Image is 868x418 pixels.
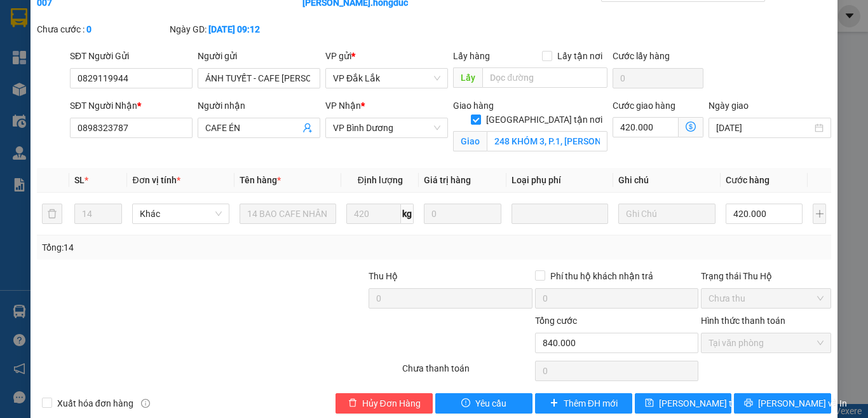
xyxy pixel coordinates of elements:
span: Tổng cước [535,316,577,326]
th: Loại phụ phí [506,168,613,193]
input: Ngày giao [716,121,812,135]
input: Dọc đường [482,67,607,88]
span: Cước hàng [726,175,770,185]
span: kg [401,204,414,224]
span: VP Đắk Lắk [333,69,440,88]
div: Chưa thanh toán [401,361,534,384]
span: Xuất hóa đơn hàng [52,396,139,410]
th: Ghi chú [613,168,720,193]
li: Hotline: 0786454126 [71,63,288,79]
label: Cước giao hàng [613,101,675,111]
span: Lấy [453,67,482,88]
input: Giao tận nơi [487,131,607,151]
button: exclamation-circleYêu cầu [435,393,532,414]
span: VP Nhận [325,101,361,111]
div: VP gửi [325,49,448,63]
div: Người gửi [198,49,320,63]
span: exclamation-circle [461,398,470,408]
span: user-add [302,123,313,133]
span: Thu Hộ [369,271,398,281]
span: plus [550,398,559,408]
input: Ghi Chú [618,204,715,224]
span: Khác [140,204,221,223]
span: dollar-circle [686,122,696,132]
div: SĐT Người Gửi [70,49,193,63]
div: Ngày GD: [170,22,300,36]
input: Cước giao hàng [613,117,679,137]
span: Tên hàng [240,175,281,185]
b: Phiếu giao hàng [120,81,238,97]
div: Chưa cước : [37,22,167,36]
label: Cước lấy hàng [613,51,670,61]
span: [PERSON_NAME] và In [758,396,847,410]
input: Cước lấy hàng [613,68,703,88]
span: Giao hàng [453,101,494,111]
img: logo.jpg [16,16,79,80]
span: [GEOGRAPHIC_DATA] tận nơi [481,113,607,127]
span: info-circle [141,399,150,408]
b: 0 [86,24,92,34]
span: Tại văn phòng [709,333,824,352]
span: [PERSON_NAME] thay đổi [659,396,761,410]
span: Lấy hàng [453,51,490,61]
div: Trạng thái Thu Hộ [701,269,831,283]
span: VP Bình Dương [333,118,440,137]
button: plus [813,204,826,224]
span: SL [74,175,85,185]
li: Tổng kho TTC [PERSON_NAME], Đường 10, [PERSON_NAME], Dĩ An [71,31,288,63]
span: Giao [453,131,487,151]
label: Hình thức thanh toán [701,316,785,326]
button: deleteHủy Đơn Hàng [336,393,433,414]
span: save [645,398,654,408]
span: printer [744,398,753,408]
span: Chưa thu [709,289,824,308]
button: printer[PERSON_NAME] và In [734,393,831,414]
div: Tổng: 14 [42,240,336,254]
span: delete [348,398,357,408]
span: Lấy tận nơi [552,49,607,63]
input: VD: Bàn, Ghế [240,204,336,224]
span: Yêu cầu [475,396,506,410]
input: 0 [424,204,501,224]
div: SĐT Người Nhận [70,99,193,113]
span: Giá trị hàng [424,175,471,185]
span: Định lượng [358,175,403,185]
span: Hủy Đơn Hàng [362,396,421,410]
b: Hồng Đức Express [112,15,247,31]
b: [DATE] 09:12 [208,24,260,34]
label: Ngày giao [709,101,749,111]
button: plusThêm ĐH mới [535,393,632,414]
button: save[PERSON_NAME] thay đổi [635,393,732,414]
span: Phí thu hộ khách nhận trả [545,269,658,283]
span: Đơn vị tính [132,175,180,185]
span: Thêm ĐH mới [564,396,618,410]
button: delete [42,204,62,224]
div: Người nhận [198,99,320,113]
